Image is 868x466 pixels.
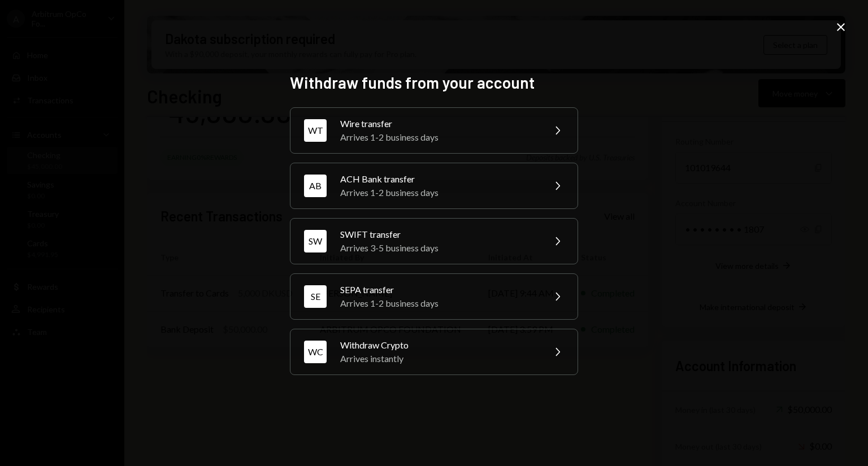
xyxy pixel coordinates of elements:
[304,285,327,308] div: SE
[304,175,327,197] div: AB
[340,228,537,241] div: SWIFT transfer
[340,172,537,186] div: ACH Bank transfer
[340,297,537,310] div: Arrives 1-2 business days
[290,107,578,154] button: WTWire transferArrives 1-2 business days
[290,329,578,375] button: WCWithdraw CryptoArrives instantly
[290,163,578,209] button: ABACH Bank transferArrives 1-2 business days
[340,283,537,297] div: SEPA transfer
[290,273,578,320] button: SESEPA transferArrives 1-2 business days
[304,119,327,142] div: WT
[290,218,578,264] button: SWSWIFT transferArrives 3-5 business days
[340,130,537,144] div: Arrives 1-2 business days
[304,230,327,252] div: SW
[304,341,327,363] div: WC
[340,352,537,365] div: Arrives instantly
[340,241,537,255] div: Arrives 3-5 business days
[340,186,537,199] div: Arrives 1-2 business days
[340,117,537,130] div: Wire transfer
[290,72,578,94] h2: Withdraw funds from your account
[340,338,537,352] div: Withdraw Crypto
